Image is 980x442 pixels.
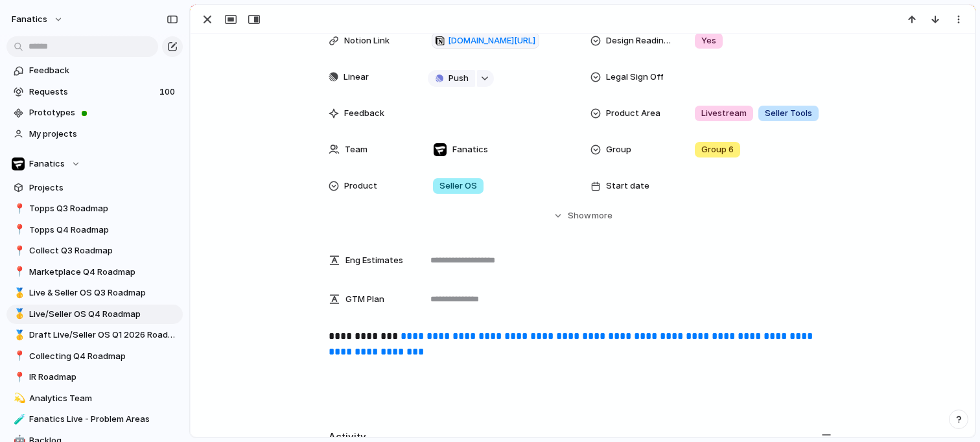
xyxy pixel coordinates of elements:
span: Seller Tools [765,107,812,120]
span: Yes [701,34,716,47]
a: 🧪Fanatics Live - Problem Areas [6,410,183,429]
button: 🧪 [12,413,25,426]
span: Fanatics [452,143,488,156]
span: Product Area [606,107,660,120]
div: 📍 [14,264,23,279]
div: 📍 [14,222,23,237]
span: 100 [159,86,178,99]
div: 🥇 [14,286,23,301]
button: 📍 [12,202,25,215]
a: Prototypes [6,103,183,122]
span: Draft Live/Seller OS Q1 2026 Roadmap [29,329,178,342]
a: 🥇Live & Seller OS Q3 Roadmap [6,283,183,303]
a: My projects [6,124,183,144]
span: Design Readiness [606,34,673,47]
a: 🥇Draft Live/Seller OS Q1 2026 Roadmap [6,325,183,345]
button: 🥇 [12,329,25,342]
div: 💫 [14,391,23,406]
a: 🥇Live/Seller OS Q4 Roadmap [6,305,183,324]
span: Requests [29,86,156,99]
button: Fanatics [6,154,183,174]
div: 🧪 [14,412,23,427]
button: 🥇 [12,308,25,321]
span: Feedback [344,107,384,120]
span: fanatics [12,13,47,26]
a: 📍Marketplace Q4 Roadmap [6,262,183,282]
span: Topps Q3 Roadmap [29,202,178,215]
a: 📍Collect Q3 Roadmap [6,241,183,261]
div: 📍 [14,349,23,364]
a: 📍IR Roadmap [6,367,183,387]
div: 🥇 [14,328,23,343]
span: Push [449,72,469,85]
span: Product [344,180,377,192]
span: Feedback [29,64,178,77]
a: Feedback [6,61,183,80]
span: Live/Seller OS Q4 Roadmap [29,308,178,321]
span: My projects [29,128,178,141]
button: 📍 [12,224,25,237]
button: 💫 [12,392,25,405]
span: Notion Link [344,34,390,47]
button: 🥇 [12,286,25,299]
a: 📍Collecting Q4 Roadmap [6,347,183,366]
a: 📍Topps Q4 Roadmap [6,220,183,240]
span: Livestream [701,107,747,120]
div: 📍 [14,244,23,259]
span: Show [568,209,591,222]
a: Requests100 [6,82,183,102]
span: Projects [29,181,178,194]
span: Eng Estimates [345,254,403,267]
span: [DOMAIN_NAME][URL] [448,34,535,47]
span: Analytics Team [29,392,178,405]
span: Marketplace Q4 Roadmap [29,266,178,279]
span: Team [345,143,367,156]
button: 📍 [12,244,25,257]
span: Seller OS [439,180,477,192]
a: [DOMAIN_NAME][URL] [432,32,539,49]
button: 📍 [12,266,25,279]
span: Fanatics [29,157,65,170]
a: 📍Topps Q3 Roadmap [6,199,183,218]
span: Group [606,143,631,156]
span: Prototypes [29,106,178,119]
span: Collect Q3 Roadmap [29,244,178,257]
div: 📍 [14,370,23,385]
span: Legal Sign Off [606,71,664,84]
div: 📍 [14,202,23,216]
a: 💫Analytics Team [6,389,183,408]
span: Start date [606,180,649,192]
span: GTM Plan [345,293,384,306]
button: Showmore [329,204,837,227]
span: Collecting Q4 Roadmap [29,350,178,363]
span: more [592,209,612,222]
span: Topps Q4 Roadmap [29,224,178,237]
a: Projects [6,178,183,198]
button: 📍 [12,350,25,363]
button: 📍 [12,371,25,384]
span: Fanatics Live - Problem Areas [29,413,178,426]
button: fanatics [6,9,70,30]
div: 🥇 [14,307,23,321]
span: Group 6 [701,143,734,156]
span: Live & Seller OS Q3 Roadmap [29,286,178,299]
span: Linear [344,71,369,84]
button: Push [428,70,475,87]
span: IR Roadmap [29,371,178,384]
